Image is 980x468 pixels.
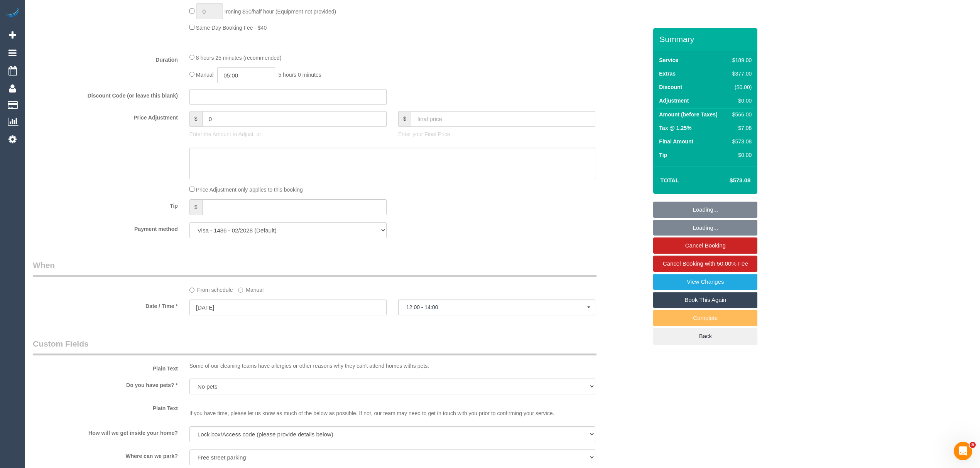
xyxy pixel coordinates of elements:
span: $ [189,111,202,127]
div: ($0.00) [729,83,752,91]
legend: When [33,259,596,277]
span: Cancel Booking with 50.00% Fee [663,260,748,267]
span: Ironing $50/half hour (Equipment not provided) [225,8,336,15]
label: Plain Text [27,362,184,372]
div: $573.08 [729,138,752,145]
a: Cancel Booking with 50.00% Fee [653,256,757,272]
label: Final Amount [659,138,693,145]
a: Cancel Booking [653,237,757,254]
label: Where can we park? [27,449,184,460]
label: Extras [659,70,676,77]
label: Discount [659,83,682,91]
img: Automaid Logo [5,8,20,19]
span: $ [398,111,411,127]
iframe: Intercom live chat [954,442,972,460]
label: Tax @ 1.25% [659,124,691,132]
legend: Custom Fields [33,338,596,355]
div: $0.00 [729,97,752,104]
a: View Changes [653,274,757,290]
label: Tip [27,199,184,210]
input: Manual [238,288,243,293]
label: From schedule [189,283,233,294]
label: Tip [659,151,667,159]
label: Do you have pets? * [27,379,184,389]
div: $7.08 [729,124,752,132]
h4: $573.08 [706,177,750,184]
label: Adjustment [659,97,689,104]
input: DD/MM/YYYY [189,300,387,315]
strong: Total [660,177,679,183]
label: Date / Time * [27,300,184,310]
label: Service [659,56,678,64]
a: Book This Again [653,292,757,308]
span: Price Adjustment only applies to this booking [196,187,303,193]
span: $ [189,199,202,215]
span: 12:00 - 14:00 [406,304,587,310]
label: Amount (before Taxes) [659,111,717,118]
input: final price [411,111,595,127]
span: Same Day Booking Fee - $40 [196,25,267,31]
label: Payment method [27,222,184,233]
button: 12:00 - 14:00 [398,300,595,315]
input: From schedule [189,288,194,293]
span: 5 hours 0 minutes [278,72,321,78]
label: Price Adjustment [27,111,184,121]
span: Manual [196,72,214,78]
p: Enter your Final Price [398,130,595,138]
label: Manual [238,283,264,294]
span: 8 hours 25 minutes (recommended) [196,55,282,61]
p: Some of our cleaning teams have allergies or other reasons why they can't attend homes withs pets. [189,362,595,370]
h3: Summary [659,35,754,44]
a: Back [653,328,757,344]
div: $189.00 [729,56,752,64]
label: Discount Code (or leave this blank) [27,89,184,99]
label: Plain Text [27,402,184,412]
p: If you have time, please let us know as much of the below as possible. If not, our team may need ... [189,402,595,417]
div: $377.00 [729,70,752,77]
p: Enter the Amount to Adjust, or [189,130,387,138]
span: 5 [970,442,976,448]
div: $566.00 [729,111,752,118]
div: $0.00 [729,151,752,159]
label: How will we get inside your home? [27,426,184,437]
label: Duration [27,53,184,64]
